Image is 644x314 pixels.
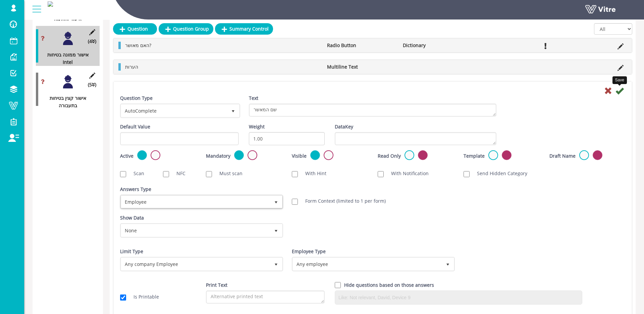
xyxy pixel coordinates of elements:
input: With Notification [378,171,384,177]
label: Must scan [213,170,243,177]
a: Question [113,23,157,35]
span: (4 ) [88,38,96,45]
textarea: שם המאשר [249,104,496,117]
input: Form Context (limited to 1 per form) [292,199,298,205]
label: Scan [127,170,144,177]
input: Send Hidden Category [464,171,470,177]
label: DataKey [335,123,353,130]
a: Summary Control [215,23,273,35]
li: Radio Button [324,42,399,49]
span: select [227,105,239,117]
input: Is Printable [120,295,126,301]
label: Answers Type [120,186,151,193]
li: Dictionary [399,42,475,49]
label: With Notification [384,170,429,177]
label: Template [464,152,485,160]
input: With Hint [292,171,298,177]
span: Any company Employee [121,258,270,270]
label: Mandatory [206,152,230,160]
input: Hide question based on answer [335,282,341,288]
label: Form Context (limited to 1 per form) [299,197,386,205]
label: With Hint [299,170,326,177]
label: Question Type [120,94,153,102]
label: Limit Type [120,248,143,255]
div: אישור ממונה בטיחות Intel [36,51,95,66]
label: Print Text [206,281,227,289]
span: None [121,224,270,236]
div: Save [612,76,627,84]
div: אישור קצין בטיחות בתעבורה [36,94,95,109]
label: Read Only [378,152,401,160]
span: הערות [125,64,138,70]
label: NFC [170,170,185,177]
input: NFC [163,171,169,177]
li: Multiline Text [324,63,399,71]
label: Active [120,152,133,160]
label: Draft Name [549,152,576,160]
label: Send Hidden Category [470,170,527,177]
span: Any employee [293,258,442,270]
span: select [270,224,282,236]
a: Question Group [159,23,213,35]
span: select [270,258,282,270]
label: Show Data [120,214,144,222]
label: Default Value [120,123,150,130]
input: Scan [120,171,126,177]
label: Hide questions based on those answers [344,281,434,289]
span: select [270,196,282,208]
input: Must scan [206,171,212,177]
span: Employee [121,196,270,208]
label: Visible [292,152,307,160]
label: Text [249,94,258,102]
span: (5 ) [88,81,96,88]
span: AutoComplete [121,105,227,117]
span: select [442,258,454,270]
label: Employee Type [292,248,326,255]
label: Weight [249,123,265,130]
label: Is Printable [127,293,159,301]
span: האם מאושר? [125,42,151,48]
img: Logo-Web.png [48,1,53,7]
